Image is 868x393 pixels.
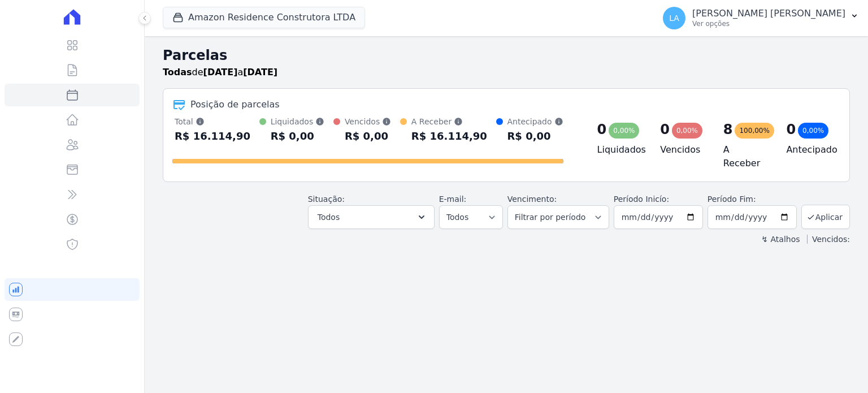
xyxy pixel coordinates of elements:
strong: [DATE] [203,67,238,77]
label: E-mail: [439,195,467,204]
label: ↯ Atalhos [761,235,800,244]
label: Vencidos: [807,235,850,244]
div: 0 [660,120,670,139]
h4: Vencidos [660,143,705,157]
div: 0 [597,120,607,139]
div: R$ 0,00 [507,127,563,145]
h2: Parcelas [163,45,850,66]
label: Vencimento: [507,195,557,204]
div: Total [175,116,250,127]
button: Aplicar [801,205,850,229]
strong: [DATE] [243,67,277,77]
div: R$ 0,00 [271,127,325,145]
h4: A Receber [723,143,769,170]
p: [PERSON_NAME] [PERSON_NAME] [692,8,845,19]
p: de a [163,66,277,79]
h4: Antecipado [786,143,831,157]
label: Situação: [308,195,345,204]
div: R$ 0,00 [345,127,391,145]
label: Período Inicío: [614,195,669,204]
label: Período Fim: [708,193,797,205]
div: 0 [786,120,796,139]
div: 0,00% [609,123,639,139]
strong: Todas [163,67,192,77]
div: R$ 16.114,90 [175,127,250,145]
button: Amazon Residence Construtora LTDA [163,7,365,28]
div: 100,00% [735,123,774,139]
div: Posição de parcelas [190,98,280,111]
div: R$ 16.114,90 [411,127,487,145]
div: A Receber [411,116,487,127]
div: 8 [723,120,733,139]
p: Ver opções [692,19,845,28]
div: 0,00% [672,123,702,139]
button: LA [PERSON_NAME] [PERSON_NAME] Ver opções [654,2,868,34]
div: 0,00% [798,123,828,139]
div: Antecipado [507,116,563,127]
div: Liquidados [271,116,325,127]
span: LA [669,14,679,22]
span: Todos [318,210,340,224]
h4: Liquidados [597,143,643,157]
div: Vencidos [345,116,391,127]
button: Todos [308,205,435,229]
